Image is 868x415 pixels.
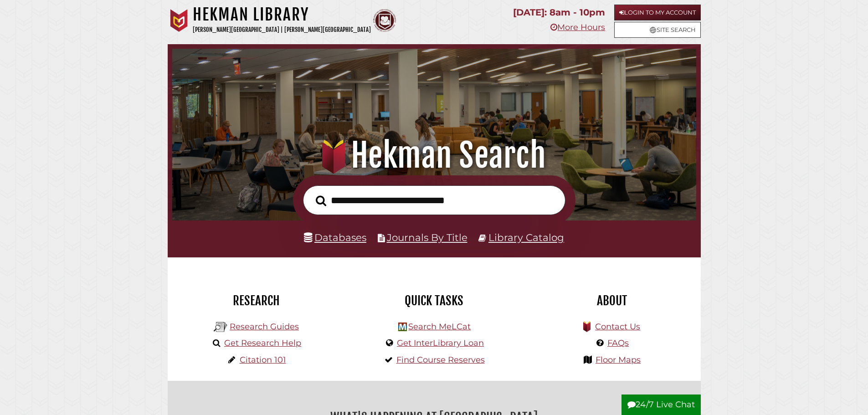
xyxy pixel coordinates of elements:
a: Find Course Reserves [396,355,485,365]
button: Search [311,193,331,209]
h1: Hekman Search [185,135,683,175]
a: More Hours [550,22,605,32]
a: FAQs [607,338,629,348]
h2: About [530,293,694,308]
a: Search MeLCat [408,322,471,332]
a: Journals By Title [387,231,467,243]
img: Hekman Library Logo [398,323,407,331]
img: Hekman Library Logo [214,320,227,334]
p: [DATE]: 8am - 10pm [513,5,605,20]
img: Calvin University [168,9,190,32]
a: Contact Us [595,322,640,332]
h2: Quick Tasks [352,293,516,308]
a: Login to My Account [614,5,701,20]
a: Citation 101 [240,355,286,365]
a: Get Research Help [224,338,301,348]
a: Library Catalog [488,231,564,243]
h2: Research [175,293,339,308]
a: Databases [304,231,366,243]
i: Search [316,195,326,206]
a: Floor Maps [596,355,641,365]
h1: Hekman Library [193,5,371,25]
p: [PERSON_NAME][GEOGRAPHIC_DATA] | [PERSON_NAME][GEOGRAPHIC_DATA] [193,25,371,35]
a: Research Guides [230,322,299,332]
a: Get InterLibrary Loan [397,338,484,348]
img: Calvin Theological Seminary [373,9,396,32]
a: Site Search [614,22,701,38]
